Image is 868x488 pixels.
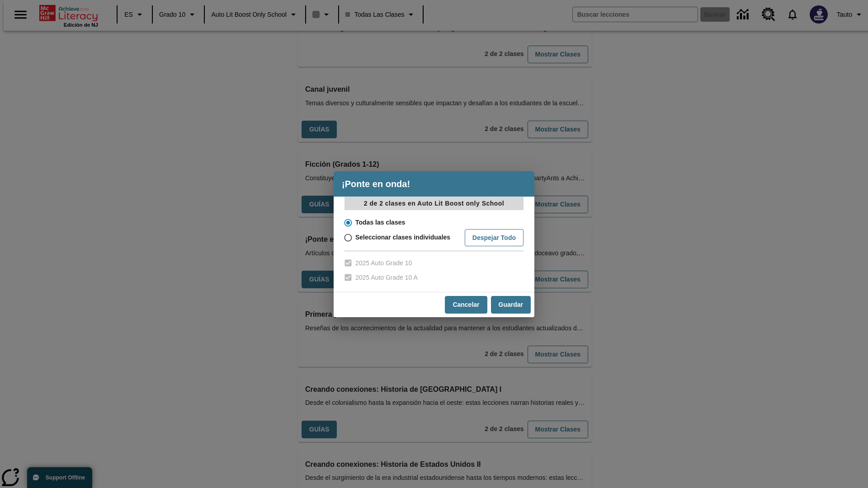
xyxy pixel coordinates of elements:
span: 2025 Auto Grade 10 A [355,273,418,282]
button: Cancelar [445,296,487,314]
span: Seleccionar clases individuales [355,233,450,242]
button: Guardar [491,296,531,314]
span: Todas las clases [355,218,405,227]
h4: ¡Ponte en onda! [334,171,534,197]
span: 2025 Auto Grade 10 [355,258,412,268]
p: 2 de 2 clases en Auto Lit Boost only School [344,197,524,210]
button: Despejar todo [465,229,524,247]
